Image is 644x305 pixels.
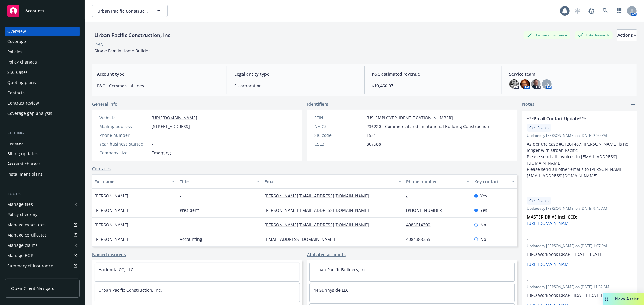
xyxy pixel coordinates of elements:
[5,230,80,240] a: Manage certificates
[92,251,126,258] a: Named insureds
[264,207,374,213] a: [PERSON_NAME][EMAIL_ADDRESS][DOMAIN_NAME]
[5,200,80,209] a: Manage files
[92,101,117,107] span: General info
[630,101,637,108] a: add
[7,210,38,219] div: Policy checking
[527,188,616,195] span: -
[575,31,613,39] div: Total Rewards
[367,115,453,121] span: [US_EMPLOYER_IDENTIFICATION_NUMBER]
[25,8,44,13] span: Accounts
[95,193,128,199] span: [PERSON_NAME]
[406,193,413,199] a: -
[5,2,80,19] a: Accounts
[152,141,153,147] span: -
[544,81,549,87] span: LS
[92,5,168,17] button: Urban Pacific Construction, Inc.
[613,5,625,17] a: Switch app
[522,101,534,108] span: Notes
[7,68,28,77] div: SSC Cases
[97,83,219,89] span: P&C - Commercial lines
[314,132,364,138] div: SIC code
[509,71,632,77] span: Service team
[313,267,368,272] a: Urban Pacific Builders, Inc.
[95,178,168,185] div: Full name
[524,31,570,39] div: Business Insurance
[527,292,632,298] p: [BPO Workbook DRAFT][DATE]-[DATE]
[5,261,80,271] a: Summary of insurance
[5,220,80,230] a: Manage exposures
[480,193,487,199] span: Yes
[180,207,199,213] span: President
[95,41,106,48] div: DBA: -
[585,5,598,17] a: Report a Bug
[522,111,637,184] div: ***Email Contact Update***CertificatesUpdatedby [PERSON_NAME] on [DATE] 2:20 PMAs per the case #0...
[92,31,174,39] div: Urban Pacific Construction, Inc.
[531,79,541,89] img: photo
[7,27,26,36] div: Overview
[99,123,149,130] div: Mailing address
[5,210,80,219] a: Policy checking
[95,48,150,54] span: Single Family Home Builder
[7,149,38,159] div: Billing updates
[5,159,80,169] a: Account charges
[180,236,202,242] span: Accounting
[264,222,374,228] a: [PERSON_NAME][EMAIL_ADDRESS][DOMAIN_NAME]
[617,29,637,41] button: Actions
[11,285,56,291] span: Open Client Navigator
[314,141,364,147] div: CSLB
[522,231,637,272] div: -Updatedby [PERSON_NAME] on [DATE] 1:07 PM[BPO Workbook DRAFT] [DATE]-[DATE][URL][DOMAIN_NAME]
[5,149,80,159] a: Billing updates
[406,207,449,213] a: [PHONE_NUMBER]
[615,296,639,301] span: Nova Assist
[474,178,508,185] div: Key contact
[406,236,435,242] a: 4084388355
[7,47,22,57] div: Policies
[480,207,487,213] span: Yes
[314,115,364,121] div: FEIN
[5,169,80,179] a: Installment plans
[264,193,374,199] a: [PERSON_NAME][EMAIL_ADDRESS][DOMAIN_NAME]
[522,184,637,231] div: -CertificatesUpdatedby [PERSON_NAME] on [DATE] 9:45 AMMASTER DRIVE Incl. CCD: [URL][DOMAIN_NAME]
[529,125,549,130] span: Certificates
[99,149,149,156] div: Company size
[5,130,80,136] div: Billing
[367,141,381,147] span: 867988
[152,132,153,138] span: -
[406,178,463,185] div: Phone number
[264,236,340,242] a: [EMAIL_ADDRESS][DOMAIN_NAME]
[5,37,80,46] a: Coverage
[367,123,489,130] span: 236220 - Commercial and Institutional Building Construction
[527,220,572,226] a: [URL][DOMAIN_NAME]
[527,133,632,138] span: Updated by [PERSON_NAME] on [DATE] 2:20 PM
[307,251,346,258] a: Affiliated accounts
[472,174,517,189] button: Key contact
[7,251,36,260] div: Manage BORs
[97,8,149,14] span: Urban Pacific Construction, Inc.
[234,71,357,77] span: Legal entity type
[480,236,486,242] span: No
[5,139,80,148] a: Invoices
[95,207,128,213] span: [PERSON_NAME]
[7,78,36,87] div: Quoting plans
[529,198,549,203] span: Certificates
[307,101,328,107] span: Identifiers
[262,174,404,189] button: Email
[95,236,128,242] span: [PERSON_NAME]
[5,57,80,67] a: Policy changes
[180,178,253,185] div: Title
[527,261,572,267] a: [URL][DOMAIN_NAME]
[527,243,632,249] span: Updated by [PERSON_NAME] on [DATE] 1:07 PM
[95,222,128,228] span: [PERSON_NAME]
[527,141,632,179] p: As per the case #01261487, [PERSON_NAME] is no longer with Urban Pacific. Please send all Invoice...
[5,241,80,250] a: Manage claims
[180,222,181,228] span: -
[527,206,632,211] span: Updated by [PERSON_NAME] on [DATE] 9:45 AM
[7,139,24,148] div: Invoices
[7,98,39,108] div: Contract review
[372,71,495,77] span: P&C estimated revenue
[5,98,80,108] a: Contract review
[7,57,37,67] div: Policy changes
[98,287,162,293] a: Urban Pacific Construction, Inc.
[7,241,38,250] div: Manage claims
